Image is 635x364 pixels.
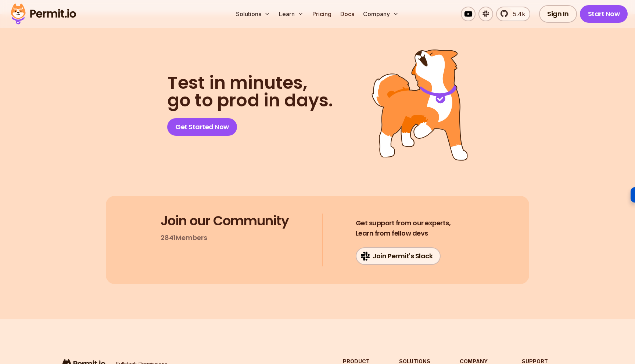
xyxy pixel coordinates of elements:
[360,7,402,21] button: Company
[161,233,207,243] p: 2841 Members
[233,7,273,21] button: Solutions
[356,247,441,265] a: Join Permit's Slack
[509,10,525,18] span: 5.4k
[580,5,628,23] a: Start Now
[167,118,237,136] a: Get Started Now
[276,7,306,21] button: Learn
[161,214,289,228] h3: Join our Community
[496,7,530,21] a: 5.4k
[167,74,333,109] h2: go to prod in days.
[356,218,451,228] span: Get support from our experts,
[167,74,333,92] span: Test in minutes,
[539,5,577,23] a: Sign In
[356,218,451,239] h4: Learn from fellow devs
[337,7,357,21] a: Docs
[309,7,334,21] a: Pricing
[7,1,79,26] img: Permit logo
